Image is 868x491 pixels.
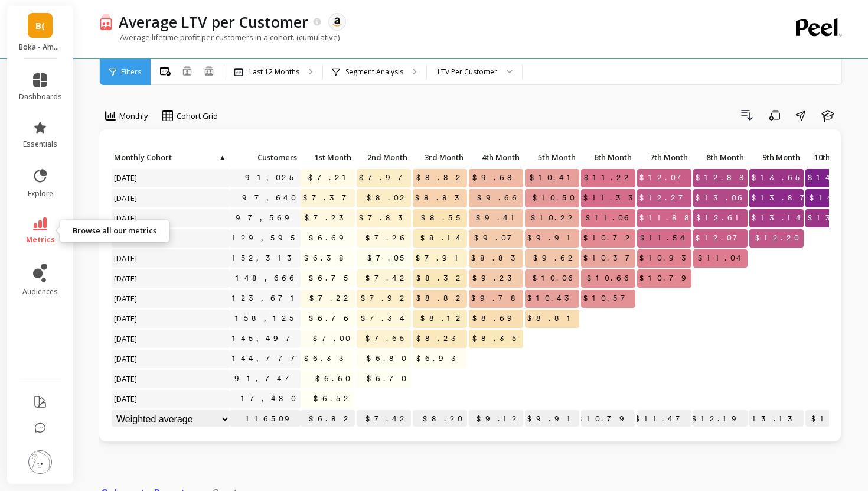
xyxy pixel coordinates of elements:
span: $8.82 [414,169,467,187]
span: $10.43 [525,290,580,307]
span: $6.75 [306,269,355,287]
span: audiences [22,287,58,297]
span: [DATE] [112,229,141,247]
span: [DATE] [112,330,141,347]
p: $9.12 [469,410,523,428]
a: 91,747 [232,370,301,388]
div: Toggle SortBy [693,149,749,167]
span: $13.14 [749,209,807,227]
span: $7.26 [363,229,411,247]
p: $6.82 [301,410,355,428]
img: profile picture [28,450,52,474]
div: Toggle SortBy [524,149,580,167]
p: $9.91 [525,410,579,428]
span: $6.38 [302,249,355,267]
span: [DATE] [112,269,141,287]
p: 4th Month [469,149,523,165]
span: $14.43 [805,169,863,187]
span: $8.23 [414,330,467,347]
span: $12.07 [693,229,749,247]
span: $12.20 [753,229,804,247]
span: 2nd Month [359,152,407,162]
span: $13.26 [805,209,863,227]
p: Average lifetime profit per customers in a cohort. (cumulative) [99,32,340,43]
a: 145,497 [230,330,302,347]
p: 116509 [230,410,301,428]
a: 97,569 [233,209,301,227]
span: $13.87 [749,189,816,207]
span: [DATE] [112,350,141,368]
p: 2nd Month [357,149,411,165]
p: Last 12 Months [249,67,299,77]
div: Toggle SortBy [805,149,861,167]
span: 9th Month [752,152,800,162]
span: Customers [232,152,297,162]
p: 3rd Month [413,149,467,165]
span: $13.06 [693,189,749,207]
span: Cohort Grid [177,110,218,122]
span: 7th Month [639,152,688,162]
span: $6.76 [306,310,355,327]
div: Toggle SortBy [356,149,412,167]
span: $7.37 [301,189,358,207]
span: $6.69 [306,229,355,247]
p: $8.20 [413,410,467,428]
span: 4th Month [471,152,520,162]
a: 158,125 [233,310,301,327]
span: $9.91 [525,229,579,247]
p: $14.02 [805,410,860,428]
span: $12.27 [637,189,694,207]
span: $8.35 [470,330,523,347]
span: $8.81 [525,310,579,327]
p: $7.42 [357,410,411,428]
span: $8.02 [364,189,411,207]
span: $7.83 [357,209,414,227]
span: $7.21 [306,169,355,187]
span: $10.22 [528,209,579,227]
span: $8.83 [469,249,527,267]
span: 8th Month [696,152,744,162]
img: api.amazon.svg [332,17,342,27]
span: $7.34 [358,310,411,327]
a: 91,025 [243,169,301,187]
a: 129,595 [230,229,302,247]
p: Segment Analysis [345,67,403,77]
span: $12.88 [693,169,755,187]
span: $8.83 [413,189,471,207]
span: 1st Month [303,152,351,162]
span: $9.07 [472,229,523,247]
span: B( [35,19,45,32]
p: 6th Month [581,149,635,165]
a: 17,480 [239,390,301,408]
span: $9.62 [531,249,579,267]
span: $6.80 [364,350,411,368]
span: $10.41 [527,169,579,187]
span: $7.97 [357,169,414,187]
p: 1st Month [301,149,355,165]
span: explore [28,189,53,199]
span: $11.22 [582,169,635,187]
span: $11.33 [581,189,644,207]
span: [DATE] [112,209,141,227]
span: $11.88 [637,209,700,227]
span: Monthly Cohort [114,152,217,162]
div: Toggle SortBy [111,149,167,167]
p: 5th Month [525,149,579,165]
span: $7.65 [363,330,411,347]
span: $8.69 [470,310,523,327]
p: $12.19 [693,410,748,428]
p: Boka - Amazon (Essor) [19,43,62,52]
span: [DATE] [112,249,141,267]
a: 97,640 [240,189,301,207]
span: $8.32 [414,269,467,287]
span: $11.54 [638,229,691,247]
p: $13.13 [749,410,804,428]
span: Monthly [119,110,148,122]
span: [DATE] [112,290,141,307]
span: [DATE] [112,370,141,388]
a: 148,666 [233,269,301,287]
span: $8.55 [419,209,467,227]
span: dashboards [19,92,62,102]
span: $10.93 [637,249,697,267]
span: [DATE] [112,189,141,207]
